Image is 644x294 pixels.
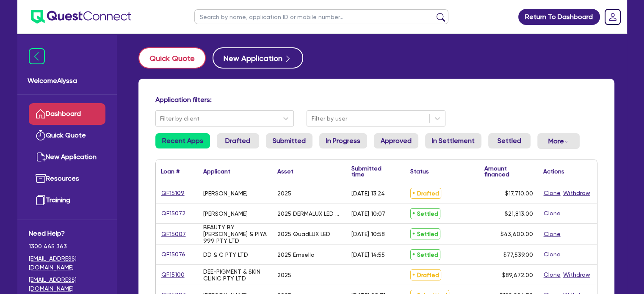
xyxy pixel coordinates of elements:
span: Welcome Alyssa [28,76,107,86]
button: Withdraw [563,270,591,280]
span: $77,539.00 [503,251,533,258]
a: [EMAIL_ADDRESS][DOMAIN_NAME] [29,275,105,293]
button: Clone [543,270,561,280]
span: Settled [410,228,440,239]
button: Withdraw [563,188,591,198]
div: BEAUTY BY [PERSON_NAME] & PIYA 999 PTY LTD [203,224,267,244]
button: Quick Quote [138,47,206,69]
div: 2025 QuadLUX LED [277,231,330,237]
div: [DATE] 10:58 [351,231,385,237]
a: QF15109 [161,188,185,198]
span: $43,600.00 [500,231,533,237]
div: [PERSON_NAME] [203,190,248,197]
div: Amount financed [484,165,533,177]
div: DD & C PTY LTD [203,251,248,258]
div: [DATE] 14:55 [351,251,385,258]
div: Actions [543,168,564,174]
button: Dropdown toggle [537,133,580,149]
div: DEE-PIGMENT & SKIN CLINIC PTY LTD [203,268,267,282]
a: Dropdown toggle [602,6,624,28]
img: quest-connect-logo-blue [31,10,131,24]
span: Settled [410,208,440,219]
a: QF15076 [161,250,186,259]
div: 2025 Emsella [277,251,315,258]
div: 2025 [277,190,291,197]
a: QF15100 [161,270,185,280]
a: Return To Dashboard [518,9,600,25]
div: [DATE] 13:24 [351,190,385,197]
span: Settled [410,249,440,260]
div: Status [410,168,429,174]
a: In Progress [319,133,367,148]
span: $17,710.00 [505,190,533,197]
span: Need Help? [29,228,105,239]
a: Resources [29,168,105,190]
div: 2025 [277,272,291,278]
button: Clone [543,229,561,239]
img: quick-quote [36,130,46,140]
button: Clone [543,250,561,259]
span: 1300 465 363 [29,242,105,251]
div: Loan # [161,168,180,174]
div: Asset [277,168,293,174]
div: [PERSON_NAME] [203,210,248,217]
a: Training [29,190,105,211]
a: New Application [29,146,105,168]
img: training [36,195,46,205]
button: Clone [543,209,561,218]
button: New Application [213,47,303,69]
img: new-application [36,152,46,162]
span: $89,672.00 [502,272,533,278]
a: Drafted [217,133,259,148]
a: In Settlement [425,133,481,148]
img: icon-menu-close [29,48,45,64]
a: Settled [488,133,531,148]
a: Quick Quote [138,47,213,69]
a: [EMAIL_ADDRESS][DOMAIN_NAME] [29,254,105,272]
span: Drafted [410,188,441,199]
div: Applicant [203,168,230,174]
a: Submitted [266,133,312,148]
button: Clone [543,188,561,198]
div: [DATE] 10:07 [351,210,385,217]
h4: Application filters: [155,96,597,104]
a: Recent Apps [155,133,210,148]
input: Search by name, application ID or mobile number... [194,9,448,24]
div: 2025 DERMALUX LED Compact LiTE [277,210,341,217]
img: resources [36,173,46,184]
a: QF15007 [161,229,186,239]
div: Submitted time [351,165,392,177]
a: QF15072 [161,209,186,218]
a: Dashboard [29,103,105,125]
span: Drafted [410,269,441,280]
a: Quick Quote [29,125,105,146]
span: $21,813.00 [505,210,533,217]
a: Approved [374,133,418,148]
